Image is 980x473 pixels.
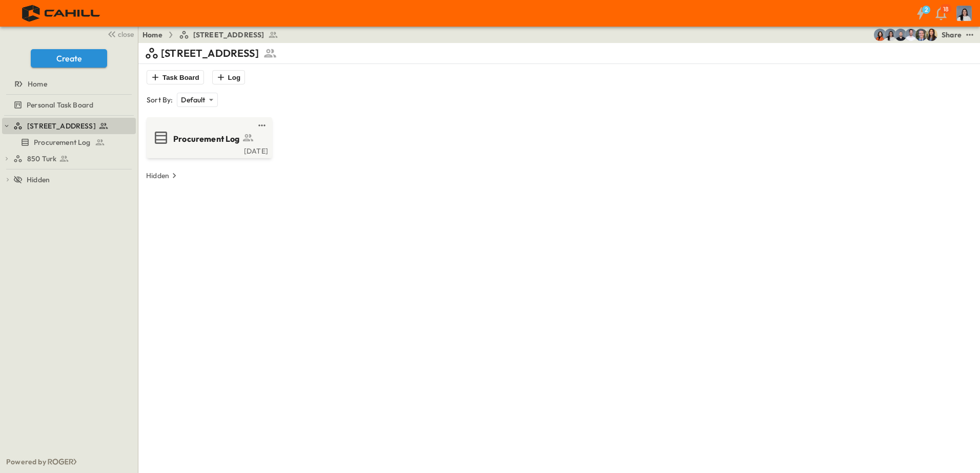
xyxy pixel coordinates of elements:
div: Procurement Logtest [2,134,136,150]
img: Stephanie McNeill (smcneill@cahill-sf.com) [874,29,886,41]
span: Procurement Log [34,137,91,147]
div: [STREET_ADDRESS]test [2,118,136,134]
a: [STREET_ADDRESS] [13,119,134,133]
p: [STREET_ADDRESS] [161,46,259,60]
a: Personal Task Board [2,98,134,112]
img: Kim Bowen (kbowen@cahill-sf.com) [925,29,937,41]
a: Procurement Log [149,130,268,146]
button: test [964,29,976,41]
button: Task Board [147,70,204,84]
a: Home [142,30,162,40]
h6: 2 [925,6,928,14]
div: 850 Turktest [2,150,136,167]
div: Default [177,93,217,107]
p: Default [181,95,205,105]
img: Cindy De Leon (cdeleon@cahill-sf.com) [884,29,896,41]
span: Personal Task Board [27,100,93,110]
button: Create [31,49,107,68]
span: Home [28,79,47,89]
span: [STREET_ADDRESS] [27,121,96,131]
button: close [103,27,136,41]
a: 850 Turk [13,152,134,166]
span: [STREET_ADDRESS] [193,30,264,40]
img: Mike Peterson (mpeterson@cahill-sf.com) [905,29,917,41]
div: Share [942,30,962,40]
button: Log [212,70,245,84]
img: Profile Picture [956,6,972,21]
nav: breadcrumbs [142,30,284,40]
span: close [118,29,134,39]
button: test [256,119,268,132]
a: Home [2,77,134,91]
button: Hidden [142,168,183,183]
img: 4f72bfc4efa7236828875bac24094a5ddb05241e32d018417354e964050affa1.png [12,3,111,24]
span: Hidden [27,175,50,185]
span: 850 Turk [27,154,56,164]
p: Hidden [146,170,169,181]
button: 2 [910,4,931,23]
a: [DATE] [149,146,268,154]
p: 18 [943,5,949,13]
p: Sort By: [147,95,173,105]
span: Procurement Log [173,133,240,145]
div: Personal Task Boardtest [2,97,136,113]
a: Procurement Log [2,135,134,149]
a: [STREET_ADDRESS] [179,30,279,40]
img: Trevor Gifford (tgifford@cahill-sf.com) [894,29,907,41]
img: Jared Salin (jsalin@cahill-sf.com) [915,29,927,41]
